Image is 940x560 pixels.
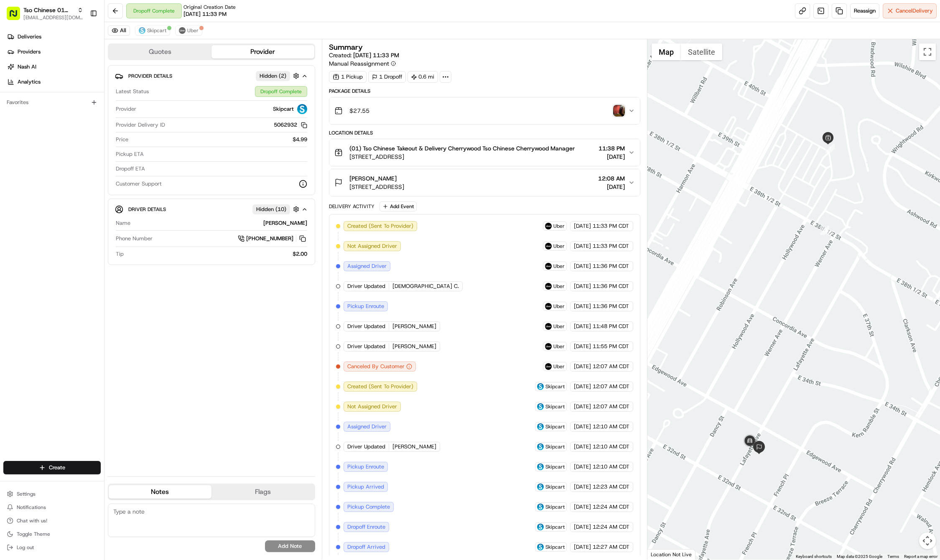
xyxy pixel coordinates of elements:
[537,484,544,490] img: profile_skipcart_partner.png
[128,206,166,213] span: Driver Details
[392,323,436,330] span: [PERSON_NAME]
[3,488,101,500] button: Settings
[537,524,544,530] img: profile_skipcart_partner.png
[545,243,552,249] img: uber-new-logo.jpeg
[183,10,227,18] span: [DATE] 11:33 PM
[175,25,202,36] button: Uber
[349,174,397,183] span: [PERSON_NAME]
[297,104,307,114] img: profile_skipcart_partner.png
[3,60,104,74] a: Nash AI
[553,363,565,370] span: Uber
[128,73,172,79] span: Provider Details
[613,105,625,117] img: photo_proof_of_delivery image
[599,144,625,153] span: 11:38 PM
[553,343,565,350] span: Uber
[574,503,591,511] span: [DATE]
[854,7,876,15] span: Reassign
[593,483,629,491] span: 12:23 AM CDT
[545,383,565,390] span: Skipcart
[537,443,544,450] img: profile_skipcart_partner.png
[598,174,625,183] span: 12:08 AM
[553,303,565,310] span: Uber
[116,105,136,113] span: Provider
[18,33,41,41] span: Deliveries
[574,423,591,430] span: [DATE]
[545,263,552,270] img: uber-new-logo.jpeg
[347,503,390,511] span: Pickup Complete
[553,323,565,330] span: Uber
[896,7,933,15] span: Cancel Delivery
[887,554,899,559] a: Terms (opens in new tab)
[3,3,87,23] button: Tso Chinese 01 Cherrywood[EMAIL_ADDRESS][DOMAIN_NAME]
[329,59,389,68] span: Manual Reassignment
[820,226,829,235] div: 8
[347,363,405,370] span: Canceled By Customer
[593,323,629,330] span: 11:48 PM CDT
[293,136,307,143] span: $4.99
[593,423,629,430] span: 12:10 AM CDT
[574,523,591,531] span: [DATE]
[3,461,101,474] button: Create
[574,303,591,310] span: [DATE]
[116,219,130,227] span: Name
[593,363,629,370] span: 12:07 AM CDT
[574,343,591,350] span: [DATE]
[392,443,436,451] span: [PERSON_NAME]
[260,72,286,80] span: Hidden ( 2 )
[127,250,307,258] div: $2.00
[599,153,625,161] span: [DATE]
[329,203,374,210] div: Delivery Activity
[17,504,46,511] span: Notifications
[347,242,397,250] span: Not Assigned Driver
[23,14,83,21] button: [EMAIL_ADDRESS][DOMAIN_NAME]
[545,504,565,510] span: Skipcart
[537,463,544,470] img: profile_skipcart_partner.png
[349,144,575,153] span: (01) Tso Chinese Takeout & Delivery Cherrywood Tso Chinese Cherrywood Manager
[329,130,641,136] div: Location Details
[23,6,74,14] button: Tso Chinese 01 Cherrywood
[825,144,835,153] div: 7
[593,283,629,290] span: 11:36 PM CDT
[347,423,387,430] span: Assigned Driver
[647,549,695,560] div: Location Not Live
[349,107,369,115] span: $27.55
[545,443,565,450] span: Skipcart
[537,383,544,390] img: profile_skipcart_partner.png
[18,63,36,71] span: Nash AI
[545,323,552,330] img: uber-new-logo.jpeg
[116,180,162,188] span: Customer Support
[17,491,36,497] span: Settings
[329,59,396,68] button: Manual Reassignment
[593,503,629,511] span: 12:24 AM CDT
[537,403,544,410] img: profile_skipcart_partner.png
[17,517,47,524] span: Chat with us!
[347,222,413,230] span: Created (Sent To Provider)
[116,250,124,258] span: Tip
[349,153,575,161] span: [STREET_ADDRESS]
[109,45,211,59] button: Quotes
[108,25,130,36] button: All
[116,150,144,158] span: Pickup ETA
[681,43,722,60] button: Show satellite imagery
[115,69,308,83] button: Provider DetailsHidden (2)
[211,45,314,59] button: Provider
[347,443,385,451] span: Driver Updated
[593,523,629,531] span: 12:24 AM CDT
[537,423,544,430] img: profile_skipcart_partner.png
[347,283,385,290] span: Driver Updated
[187,27,199,34] span: Uber
[593,383,629,390] span: 12:07 AM CDT
[347,303,384,310] span: Pickup Enroute
[347,323,385,330] span: Driver Updated
[850,3,879,18] button: Reassign
[246,235,293,242] span: [PHONE_NUMBER]
[368,71,406,83] div: 1 Dropoff
[3,542,101,553] button: Log out
[593,403,629,410] span: 12:07 AM CDT
[3,515,101,527] button: Chat with us!
[574,483,591,491] span: [DATE]
[545,544,565,550] span: Skipcart
[17,531,50,537] span: Toggle Theme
